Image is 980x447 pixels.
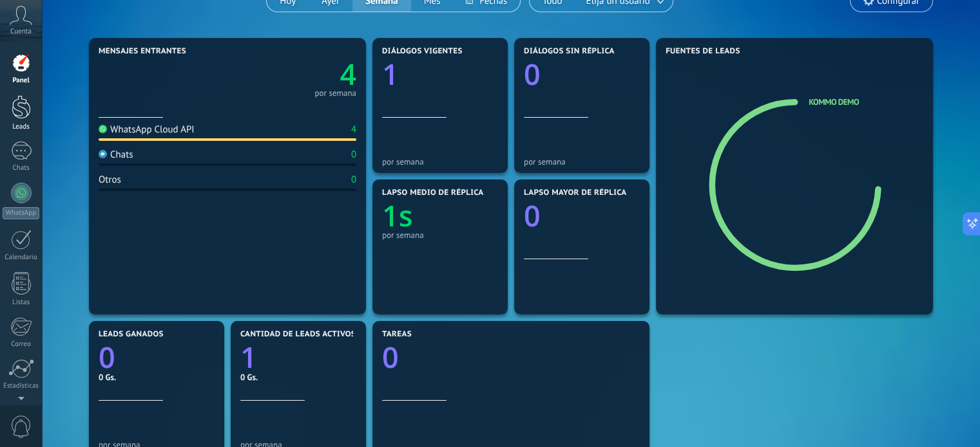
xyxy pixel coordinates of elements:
img: WhatsApp Cloud API [99,125,107,133]
div: por semana [382,157,498,167]
span: Mensajes entrantes [99,47,186,56]
div: WhatsApp [3,207,39,219]
div: 4 [351,123,356,136]
span: Leads ganados [99,330,164,339]
text: 0 [382,338,399,377]
span: Cantidad de leads activos [240,330,356,339]
div: Listas [3,298,40,307]
div: 0 [351,149,356,161]
div: 0 Gs. [240,372,356,383]
text: 0 [99,338,115,377]
div: Panel [3,77,40,85]
div: Otros [99,174,121,186]
div: por semana [382,230,498,240]
div: WhatsApp Cloud API [99,123,195,136]
img: Chats [99,150,107,158]
div: 0 Gs. [99,372,215,383]
div: Correo [3,340,40,349]
span: Lapso medio de réplica [382,188,484,197]
text: 1 [240,338,257,377]
span: Diálogos vigentes [382,47,463,56]
text: 4 [340,55,356,94]
a: 0 [382,338,640,377]
span: Fuentes de leads [666,47,740,56]
text: 1 [382,55,399,94]
text: 0 [524,55,541,94]
div: por semana [524,157,640,167]
text: 1s [382,196,413,235]
a: 4 [227,55,356,94]
div: Chats [3,164,40,172]
span: Diálogos sin réplica [524,47,615,56]
text: 0 [524,196,541,235]
div: Chats [99,149,133,161]
a: 1 [240,338,356,377]
div: Calendario [3,253,40,262]
a: 0 [99,338,215,377]
div: Leads [3,123,40,131]
div: Estadísticas [3,382,40,390]
span: Tareas [382,330,412,339]
div: 0 [351,174,356,186]
span: Cuenta [10,28,32,36]
div: por semana [314,90,356,96]
a: Kommo Demo [809,96,859,107]
span: Lapso mayor de réplica [524,188,626,197]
